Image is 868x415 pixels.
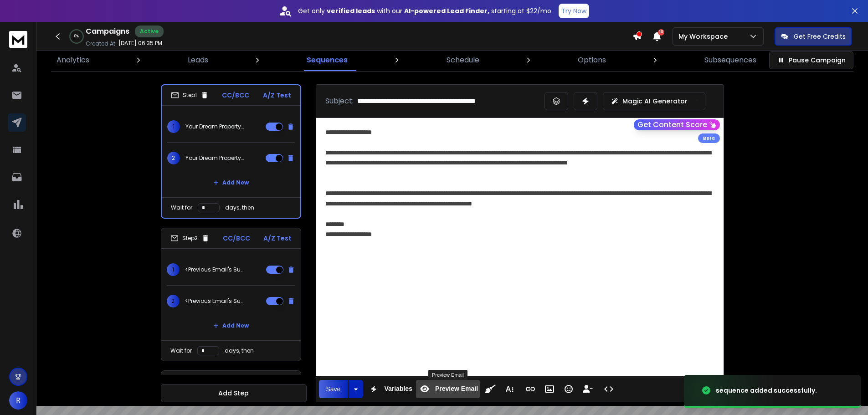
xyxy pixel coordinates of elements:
button: Add Step [161,384,307,402]
p: CC/BCC [222,91,249,100]
button: R [9,391,27,410]
button: More Text [501,380,518,398]
p: Magic AI Generator [622,97,688,106]
strong: verified leads [327,6,375,15]
span: 2 [167,295,180,307]
button: Get Content Score [634,119,720,130]
span: Preview Email [433,385,480,393]
p: Get only with our starting at $22/mo [298,6,551,15]
p: Subject: [325,96,354,107]
div: Beta [698,133,720,143]
span: 10 [658,29,664,36]
button: Clean HTML [482,380,499,398]
p: 0 % [74,34,79,39]
button: Insert Unsubscribe Link [579,380,596,398]
p: days, then [225,347,254,354]
p: My Workspace [678,32,731,41]
p: <Previous Email's Subject> [185,297,243,305]
p: A/Z Test [263,234,292,243]
div: sequence added successfully. [716,386,817,395]
p: Options [578,55,606,66]
button: Try Now [559,4,589,18]
button: Add New [206,317,256,335]
p: Your Dream Property Awaits in {{location}}! [185,123,244,130]
p: Created At: [86,40,117,47]
p: Leads [188,55,208,66]
p: Subsequences [704,55,756,66]
a: Schedule [441,49,485,71]
button: Variables [365,380,414,398]
span: 1 [167,120,180,133]
p: Wait for [170,347,192,354]
p: CC/BCC [223,234,250,243]
button: Save [319,380,348,398]
button: Pause Campaign [769,51,853,69]
img: logo [9,31,27,48]
p: Your Dream Property Awaits in {{location}}! [185,154,244,162]
li: Step1CC/BCCA/Z Test1Your Dream Property Awaits in {{location}}!2Your Dream Property Awaits in {{l... [161,84,301,219]
button: Insert Link (Ctrl+K) [522,380,539,398]
p: Analytics [56,55,89,66]
p: <Previous Email's Subject> [185,266,243,273]
a: Options [572,49,611,71]
div: Active [135,26,164,37]
button: Emoticons [560,380,577,398]
p: A/Z Test [263,91,291,100]
button: Get Free Credits [775,27,852,46]
p: days, then [225,204,254,211]
a: Analytics [51,49,95,71]
p: Wait for [171,204,192,211]
h1: Campaigns [86,26,129,37]
span: 1 [167,263,180,276]
span: 2 [167,152,180,164]
a: Leads [182,49,214,71]
span: Variables [382,385,414,393]
a: Subsequences [699,49,762,71]
div: Preview Email [428,370,467,380]
button: Add New [206,174,256,192]
p: Try Now [561,6,586,15]
li: Step2CC/BCCA/Z Test1<Previous Email's Subject>2<Previous Email's Subject>Add NewWait fordays, then [161,228,301,361]
strong: AI-powered Lead Finder, [404,6,489,15]
button: Preview Email [416,380,480,398]
button: Insert Image (Ctrl+P) [541,380,558,398]
p: [DATE] 06:35 PM [118,40,162,47]
button: Code View [600,380,617,398]
div: Step 2 [170,234,210,242]
p: Sequences [307,55,348,66]
p: Get Free Credits [794,32,846,41]
div: Step 1 [171,91,209,99]
p: Schedule [447,55,479,66]
a: Sequences [301,49,353,71]
button: Magic AI Generator [603,92,705,110]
